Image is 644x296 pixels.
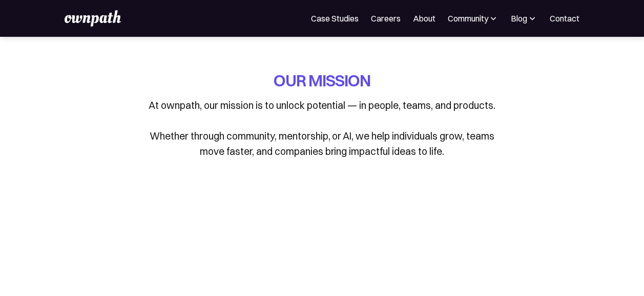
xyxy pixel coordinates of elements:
[311,12,359,25] a: Case Studies
[511,12,527,25] div: Blog
[413,12,435,25] a: About
[143,98,502,159] p: At ownpath, our mission is to unlock potential — in people, teams, and products. Whether through ...
[448,12,488,25] div: Community
[448,12,498,25] div: Community
[511,12,537,25] div: Blog
[371,12,401,25] a: Careers
[274,70,370,92] h1: OUR MISSION
[550,12,579,25] a: Contact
